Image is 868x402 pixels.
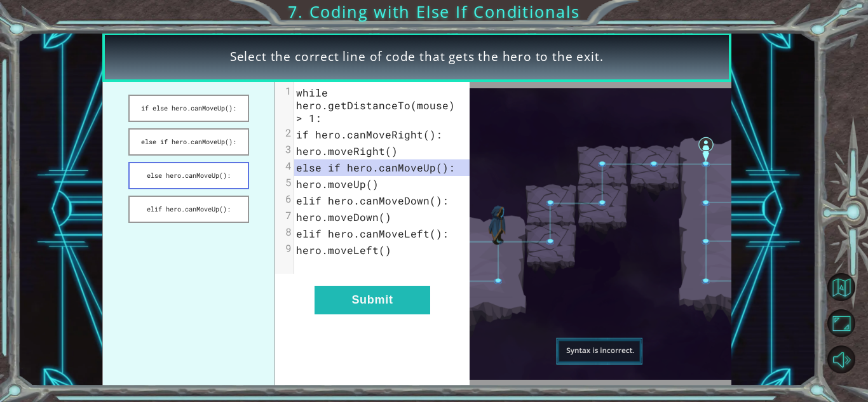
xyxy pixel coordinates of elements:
[296,128,442,141] span: if hero.canMoveRight():
[275,192,294,205] div: 6
[829,269,868,305] a: Back to Map
[296,86,461,124] span: while hero.getDistanceTo(mouse) > 1:
[296,243,391,257] span: hero.moveLeft()
[296,227,449,240] span: elif hero.canMoveLeft():
[275,209,294,222] div: 7
[275,176,294,189] div: 5
[470,88,731,380] img: Interactive Art
[230,48,604,65] span: Select the correct line of code that gets the hero to the exit.
[275,159,294,172] div: 4
[296,177,379,191] span: hero.moveUp()
[296,161,455,174] span: else if hero.canMoveUp():
[296,210,391,224] span: hero.moveDown()
[275,84,294,97] div: 1
[827,273,855,301] button: Back to Map
[296,194,449,207] span: elif hero.canMoveDown():
[315,286,430,314] button: Submit
[275,242,294,255] div: 9
[128,196,248,223] button: elif hero.canMoveUp():
[128,128,248,156] button: else if hero.canMoveUp():
[827,345,855,373] button: Mute
[275,225,294,238] div: 8
[128,162,248,189] button: else hero.canMoveUp():
[275,126,294,139] div: 2
[128,95,248,122] button: if else hero.canMoveUp():
[275,143,294,156] div: 3
[296,144,398,157] span: hero.moveRight()
[827,309,855,337] button: Maximize Browser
